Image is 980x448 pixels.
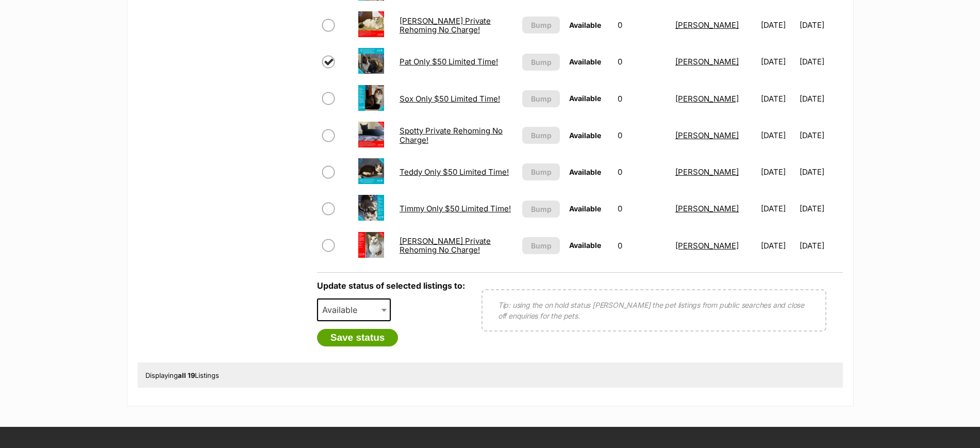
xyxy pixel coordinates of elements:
span: Available [318,303,368,317]
td: [DATE] [757,228,799,263]
span: Available [569,21,601,29]
td: [DATE] [800,118,841,153]
a: [PERSON_NAME] [675,241,739,251]
span: Bump [531,204,552,214]
td: [DATE] [757,81,799,117]
a: [PERSON_NAME] [675,94,739,104]
span: Available [569,57,601,66]
a: Timmy Only $50 Limited Time! [400,204,511,213]
td: [DATE] [800,154,841,190]
td: [DATE] [757,44,799,79]
button: Bump [522,163,560,180]
button: Bump [522,16,560,34]
a: Spotty Private Rehoming No Charge! [400,126,503,144]
a: [PERSON_NAME] [675,57,739,67]
span: Bump [531,57,552,68]
td: [DATE] [800,191,841,226]
span: Bump [531,130,552,141]
a: [PERSON_NAME] [675,20,739,30]
a: [PERSON_NAME] [675,130,739,140]
span: Displaying Listings [145,371,219,379]
button: Bump [522,54,560,71]
span: Bump [531,93,552,104]
button: Bump [522,237,560,254]
span: Available [569,94,601,103]
a: [PERSON_NAME] Private Rehoming No Charge! [400,16,491,35]
button: Bump [522,90,560,107]
td: [DATE] [757,191,799,226]
td: 0 [613,81,670,117]
a: [PERSON_NAME] [675,204,739,213]
label: Update status of selected listings to: [317,280,465,291]
p: Tip: using the on hold status [PERSON_NAME] the pet listings from public searches and close off e... [498,300,810,321]
span: Available [569,131,601,140]
td: 0 [613,191,670,226]
span: Available [569,204,601,213]
a: [PERSON_NAME] [675,167,739,177]
strong: all 19 [178,371,195,379]
span: Bump [531,20,552,30]
td: [DATE] [800,81,841,117]
td: 0 [613,44,670,79]
span: Bump [531,240,552,251]
td: [DATE] [800,44,841,79]
a: Pat Only $50 Limited Time! [400,57,498,67]
td: 0 [613,154,670,190]
span: Available [569,168,601,176]
button: Save status [317,329,398,346]
button: Bump [522,127,560,144]
td: [DATE] [757,7,799,43]
button: Bump [522,201,560,218]
a: [PERSON_NAME] Private Rehoming No Charge! [400,236,491,255]
a: Sox Only $50 Limited Time! [400,94,500,104]
td: 0 [613,118,670,153]
td: [DATE] [757,154,799,190]
a: Teddy Only $50 Limited Time! [400,167,509,177]
span: Bump [531,167,552,177]
td: [DATE] [757,118,799,153]
td: [DATE] [800,228,841,263]
td: [DATE] [800,7,841,43]
td: 0 [613,228,670,263]
span: Available [569,241,601,250]
span: Available [317,298,391,321]
td: 0 [613,7,670,43]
